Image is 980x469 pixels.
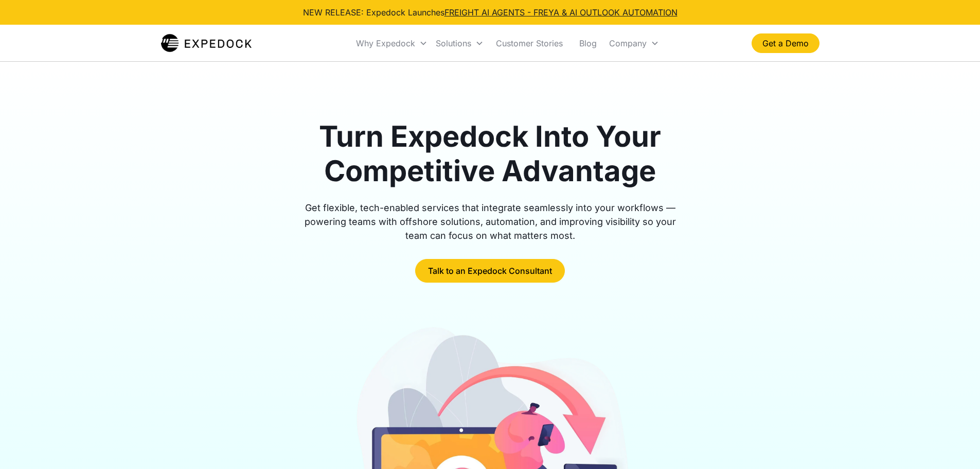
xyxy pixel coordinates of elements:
[488,26,571,61] a: Customer Stories
[356,38,415,48] div: Why Expedock
[444,7,678,18] a: FREIGHT AI AGENTS - FREYA & AI OUTLOOK AUTOMATION
[293,201,688,242] div: Get flexible, tech-enabled services that integrate seamlessly into your workflows — powering team...
[161,33,252,54] img: Expedock Logo
[609,38,647,48] div: Company
[436,38,471,48] div: Solutions
[352,26,432,61] div: Why Expedock
[415,259,565,283] a: Talk to an Expedock Consultant
[571,26,605,61] a: Blog
[293,119,688,188] h1: Turn Expedock Into Your Competitive Advantage
[605,26,663,61] div: Company
[752,33,819,53] a: Get a Demo
[432,26,488,61] div: Solutions
[303,6,678,19] div: NEW RELEASE: Expedock Launches
[161,33,252,54] a: home
[929,420,980,469] iframe: Chat Widget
